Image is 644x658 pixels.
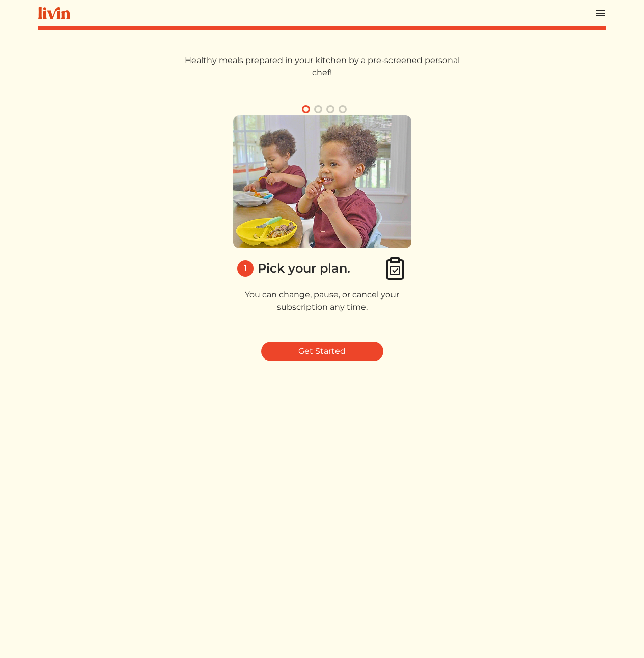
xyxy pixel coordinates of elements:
p: Healthy meals prepared in your kitchen by a pre-screened personal chef! [180,54,464,79]
img: livin-logo-a0d97d1a881af30f6274990eb6222085a2533c92bbd1e4f22c21b4f0d0e3210c.svg [38,7,70,19]
div: Pick your plan. [258,259,350,278]
img: clipboard_check-4e1afea9aecc1d71a83bd71232cd3fbb8e4b41c90a1eb376bae1e516b9241f3c.svg [383,256,407,281]
p: You can change, pause, or cancel your subscription any time. [233,289,411,313]
img: 1_pick_plan-58eb60cc534f7a7539062c92543540e51162102f37796608976bb4e513d204c1.png [233,115,411,248]
img: menu_hamburger-cb6d353cf0ecd9f46ceae1c99ecbeb4a00e71ca567a856bd81f57e9d8c17bb26.svg [594,7,606,19]
a: Get Started [261,342,383,361]
div: 1 [237,260,254,277]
